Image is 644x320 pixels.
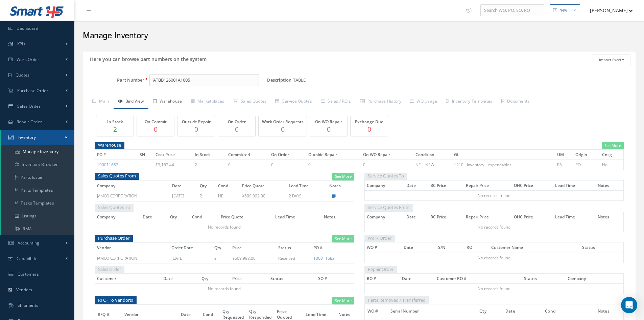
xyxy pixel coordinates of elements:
th: Notes [327,180,354,191]
th: Qty [168,212,190,222]
p: 0 [139,124,172,134]
th: S/N [436,242,464,253]
a: Tasks Templates [1,197,74,210]
div: New [559,7,567,13]
span: Repair Order [17,119,42,125]
a: Parts Templates [1,184,74,197]
a: Sales Quotes [229,95,271,109]
td: 0 [361,160,413,170]
button: [PERSON_NAME] [583,4,633,17]
th: In Stock [193,150,226,160]
th: Status [268,274,316,284]
a: See More [332,173,354,180]
a: See More [332,235,354,243]
input: Search WO, PO, SO, RO [480,4,544,17]
span: Vendors [16,287,32,293]
td: - [138,160,153,170]
span: Customers [18,271,39,277]
td: NE | NEW [413,160,452,170]
a: Documents [497,95,534,109]
div: Open Intercom Messenger [621,297,637,313]
td: JAMCO CORPORATION [95,253,169,263]
h5: Outside Repair [179,120,213,124]
th: Company [95,212,141,222]
a: Inventory [1,130,74,145]
td: EA [555,160,573,170]
h5: Exchange Due [352,120,386,124]
td: [DATE] [170,191,197,201]
p: 0 [260,124,305,134]
th: Date [404,212,428,222]
a: Marketplaces [187,95,229,109]
td: No records found [95,222,354,232]
span: RFQ # [98,311,110,317]
th: RO [464,242,490,253]
td: £3,163.44 [153,160,193,170]
a: Bird View [114,95,148,109]
span: Notes [338,311,350,317]
th: Price [230,274,268,284]
th: BC Price [428,212,464,222]
a: Service Quotes [271,95,316,109]
th: Date [161,274,199,284]
span: Parts Removed / Transferred [364,296,429,304]
th: Status [276,243,311,253]
h5: In Stock [98,120,132,124]
span: RFQ (To Vendors) [95,296,137,304]
td: 2 [198,191,216,201]
th: Price [230,243,276,253]
th: Lead Time [553,180,596,190]
th: Company [364,212,404,222]
span: Notes [598,307,610,314]
p: 0 [312,124,345,134]
span: Price Quoted [277,308,292,320]
th: PO # [311,243,354,253]
span: Service Quotes From [364,203,413,212]
h2: Manage Inventory [83,31,636,41]
th: Notes [322,212,354,222]
td: [DATE] [169,253,212,263]
a: WO Usage [406,95,442,109]
th: Date [400,274,435,284]
span: Sales Quotes To [95,203,134,212]
span: Serial Number [390,307,419,314]
th: SO # [316,274,354,284]
span: Qty [479,307,486,314]
th: Repair Price [464,180,512,190]
span: Capabilities [17,256,40,261]
th: Committed [226,150,269,160]
th: Company [364,180,404,190]
span: Qty Requested [222,308,244,320]
td: 0 [306,160,361,170]
th: OHC Price [512,180,553,190]
th: Lead Time [553,212,596,222]
h5: On WO Repair [312,120,345,124]
th: WO # [364,242,402,253]
span: Qty Responded [249,308,271,320]
th: Condition [413,150,452,160]
th: Outside Repair [306,150,361,160]
a: Sales / RO's [316,95,355,109]
th: Date [404,180,428,190]
span: Lead Time [306,311,326,317]
p: 0 [352,124,386,134]
td: No records found [364,253,624,263]
a: RMA [1,222,74,235]
th: SN [138,150,153,160]
th: Cost Price [153,150,193,160]
th: Cond [190,212,219,222]
td: 0 [226,160,269,170]
th: BC Price [428,180,464,190]
a: See More [332,297,354,305]
th: OHC Price [512,212,553,222]
span: Quotes [16,72,30,78]
td: 1210 - Inventory - expendables [452,160,555,170]
span: Service Quotes To [364,172,407,180]
td: JAMCO CORPORATION [95,191,170,201]
th: Company [95,180,170,191]
th: GL [452,150,555,160]
th: Customer Name [489,242,580,253]
th: Status [522,274,566,284]
td: 2 [212,253,231,263]
p: 0 [179,124,213,134]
